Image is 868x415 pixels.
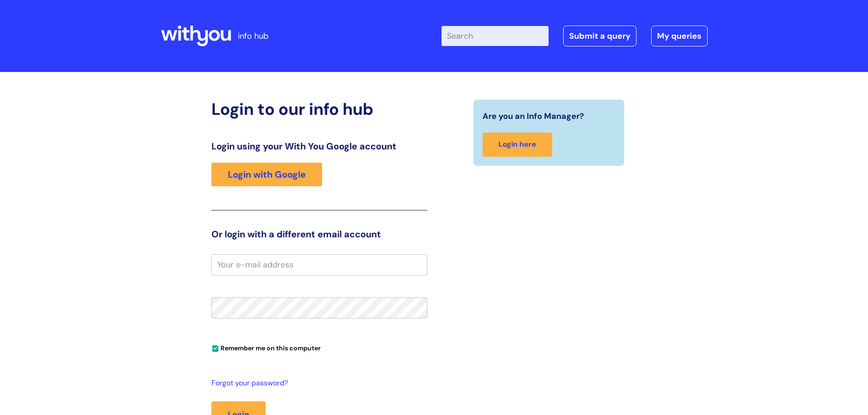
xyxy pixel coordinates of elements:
a: Login with Google [211,163,322,186]
div: You can uncheck this option if you're logging in from a shared device [211,340,427,355]
input: Remember me on this computer [212,346,218,352]
label: Remember me on this computer [211,342,321,352]
h3: Login using your With You Google account [211,141,427,152]
span: Are you an Info Manager? [483,109,584,123]
h2: Login to our info hub [211,99,427,119]
p: info hub [238,29,268,43]
input: Your e-mail address [211,254,427,275]
a: Login here [483,133,552,157]
a: My queries [651,26,708,46]
a: Submit a query [563,26,637,46]
a: Forgot your password? [211,377,423,390]
input: Search [442,26,549,46]
h3: Or login with a different email account [211,229,427,240]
